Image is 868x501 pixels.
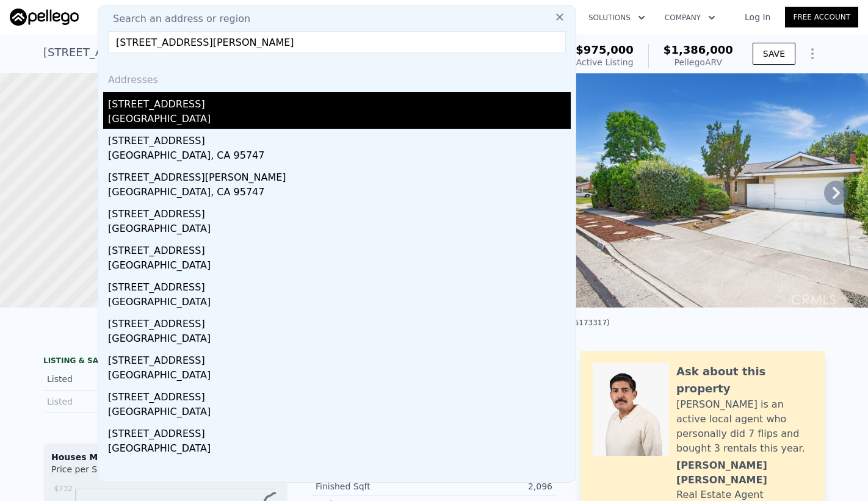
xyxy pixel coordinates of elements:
[10,9,79,26] img: Pellego
[51,451,280,463] div: Houses Median Sale
[108,185,571,202] div: [GEOGRAPHIC_DATA], CA 95747
[108,129,571,148] div: [STREET_ADDRESS]
[108,258,571,275] div: [GEOGRAPHIC_DATA]
[108,31,566,53] input: Enter an address, city, region, neighborhood or zip code
[730,11,785,23] a: Log In
[108,295,571,312] div: [GEOGRAPHIC_DATA]
[108,222,571,239] div: [GEOGRAPHIC_DATA]
[655,7,725,29] button: Company
[676,397,812,456] div: [PERSON_NAME] is an active local agent who personally did 7 flips and bought 3 rentals this year.
[103,12,250,26] span: Search an address or region
[664,43,733,56] span: $1,386,000
[43,356,288,368] div: LISTING & SALE HISTORY
[753,43,795,65] button: SAVE
[108,331,571,348] div: [GEOGRAPHIC_DATA]
[108,239,571,258] div: [STREET_ADDRESS]
[108,405,571,422] div: [GEOGRAPHIC_DATA]
[51,463,165,483] div: Price per Square Foot
[43,44,270,61] div: [STREET_ADDRESS] , Placentia , CA 92870
[108,275,571,295] div: [STREET_ADDRESS]
[47,395,156,408] div: Listed
[800,41,825,66] button: Show Options
[108,202,571,222] div: [STREET_ADDRESS]
[108,368,571,385] div: [GEOGRAPHIC_DATA]
[103,63,571,92] div: Addresses
[676,363,812,397] div: Ask about this property
[316,480,434,492] div: Finished Sqft
[108,92,571,112] div: [STREET_ADDRESS]
[664,56,733,68] div: Pellego ARV
[579,7,655,29] button: Solutions
[434,480,552,492] div: 2,096
[108,112,571,129] div: [GEOGRAPHIC_DATA]
[108,348,571,368] div: [STREET_ADDRESS]
[676,458,812,488] div: [PERSON_NAME] [PERSON_NAME]
[576,43,634,56] span: $975,000
[108,441,571,458] div: [GEOGRAPHIC_DATA]
[108,148,571,165] div: [GEOGRAPHIC_DATA], CA 95747
[785,7,858,27] a: Free Account
[54,485,73,493] tspan: $732
[108,165,571,185] div: [STREET_ADDRESS][PERSON_NAME]
[108,385,571,405] div: [STREET_ADDRESS]
[576,57,634,67] span: Active Listing
[47,373,156,385] div: Listed
[108,422,571,441] div: [STREET_ADDRESS]
[108,312,571,331] div: [STREET_ADDRESS]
